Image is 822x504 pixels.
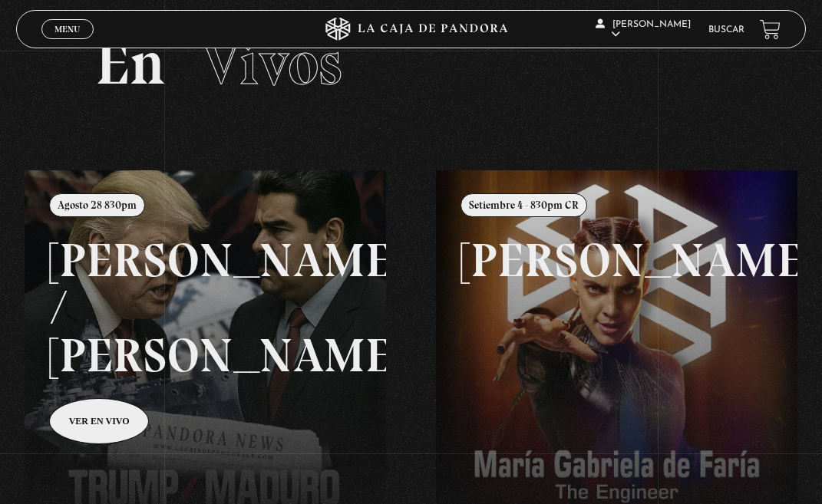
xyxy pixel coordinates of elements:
span: Menu [54,25,80,34]
a: View your shopping cart [760,19,781,40]
h2: En [95,32,727,94]
span: Cerrar [49,38,85,48]
a: Buscar [708,25,744,35]
span: Vivos [202,26,342,100]
span: [PERSON_NAME] [596,20,691,39]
